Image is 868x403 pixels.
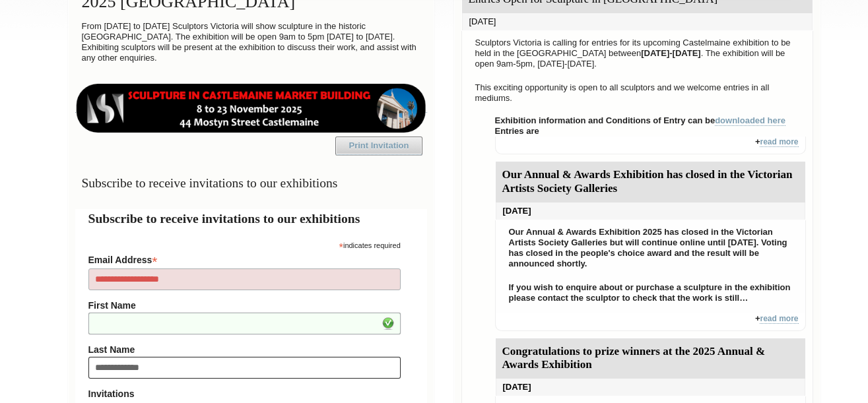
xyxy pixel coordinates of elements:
h2: Subscribe to receive invitations to our exhibitions [88,209,414,228]
div: + [495,313,806,331]
div: [DATE] [462,13,813,30]
label: Email Address [88,251,401,266]
div: Our Annual & Awards Exhibition has closed in the Victorian Artists Society Galleries [496,162,805,202]
p: If you wish to enquire about or purchase a sculpture in the exhibition please contact the sculpto... [502,279,799,307]
a: downloaded here [715,115,785,126]
strong: Invitations [88,388,401,399]
p: This exciting opportunity is open to all sculptors and we welcome entries in all mediums. [469,79,806,107]
a: read more [760,314,798,324]
div: indicates required [88,238,401,251]
strong: Exhibition information and Conditions of Entry can be [495,115,786,126]
label: First Name [88,300,401,311]
a: read more [760,137,798,147]
a: Print Invitation [335,137,422,155]
div: [DATE] [496,202,805,220]
p: Our Annual & Awards Exhibition 2025 has closed in the Victorian Artists Society Galleries but wil... [502,224,799,272]
p: From [DATE] to [DATE] Sculptors Victoria will show sculpture in the historic [GEOGRAPHIC_DATA]. T... [75,18,427,67]
label: Last Name [88,344,401,355]
h3: Subscribe to receive invitations to our exhibitions [75,170,427,196]
div: [DATE] [496,379,805,396]
img: castlemaine-ldrbd25v2.png [75,84,427,133]
div: Congratulations to prize winners at the 2025 Annual & Awards Exhibition [496,338,805,379]
p: Sculptors Victoria is calling for entries for its upcoming Castelmaine exhibition to be held in t... [469,34,806,73]
div: + [495,137,806,154]
strong: [DATE]-[DATE] [641,48,701,58]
